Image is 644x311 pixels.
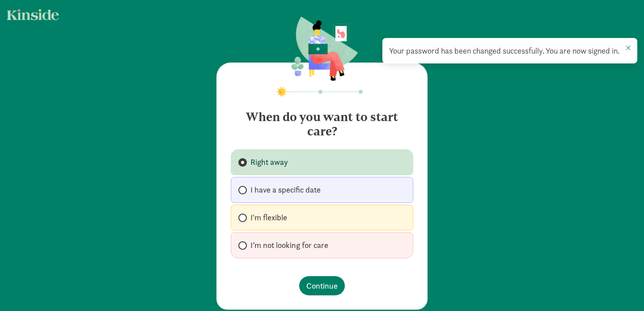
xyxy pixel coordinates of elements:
[250,185,321,195] span: I have a specific date
[306,280,338,292] span: Continue
[299,276,345,295] button: Continue
[231,103,413,139] h4: When do you want to start care?
[389,45,631,57] div: Your password has been changed successfully. You are now signed in.
[250,212,287,223] span: I'm flexible
[250,157,288,168] span: Right away
[250,240,328,251] span: I’m not looking for care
